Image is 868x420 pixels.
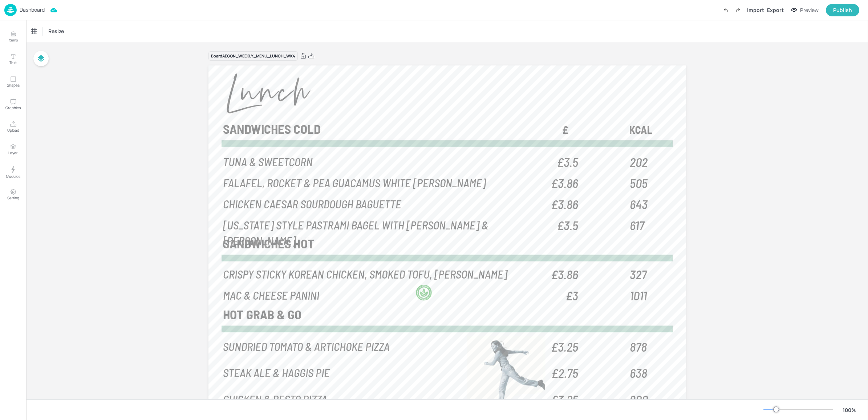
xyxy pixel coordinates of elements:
button: Preview [787,5,823,16]
span: TUNA & SWEETCORN [223,154,313,168]
p: Dashboard [20,7,45,12]
span: STEAK ALE & HAGGIS PIE [223,365,330,379]
div: Board AEGON_WEEKLY_MENU_LUNCH_WK4 [208,51,298,61]
span: 505 [630,174,648,191]
span: 327 [630,265,647,282]
div: Publish [833,6,852,14]
span: 638 [630,364,647,380]
label: Redo (Ctrl + Y) [732,4,744,16]
span: MAC & CHEESE PANINI [223,287,319,302]
div: Export [767,6,784,14]
label: Undo (Ctrl + Z) [719,4,732,16]
span: £3.25 [551,340,578,352]
span: £3.5 [557,218,578,231]
img: logo-86c26b7e.jpg [4,4,17,16]
span: £3.86 [551,176,578,189]
span: Resize [47,27,65,35]
span: 617 [630,216,644,233]
span: 643 [630,195,648,212]
span: CHICKEN CAESAR SOURDOUGH BAGUETTE [223,196,401,211]
div: Preview [800,6,819,14]
button: Publish [826,4,859,16]
span: £3.86 [551,197,578,210]
span: £3.25 [551,392,578,405]
span: [US_STATE] STYLE PASTRAMI BAGEL WITH [PERSON_NAME] & [PERSON_NAME] [223,217,488,247]
span: FALAFEL, ROCKET & PEA GUACAMUS WHITE [PERSON_NAME] [223,175,486,189]
span: £3.86 [551,267,578,280]
span: 1011 [630,287,647,303]
span: CHICKEN & PESTO PIZZA [223,391,327,406]
span: CRISPY STICKY KOREAN CHICKEN, SMOKED TOFU, [PERSON_NAME] [223,266,507,281]
span: 900 [630,391,648,407]
span: 878 [630,338,647,354]
span: SUNDRIED TOMATO & ARTICHOKE PIZZA [223,339,390,353]
div: 100 % [840,406,858,414]
span: £2.75 [551,366,578,379]
div: Import [747,6,764,14]
span: £3.5 [557,155,578,168]
span: £3 [565,288,578,301]
span: 202 [630,153,648,169]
